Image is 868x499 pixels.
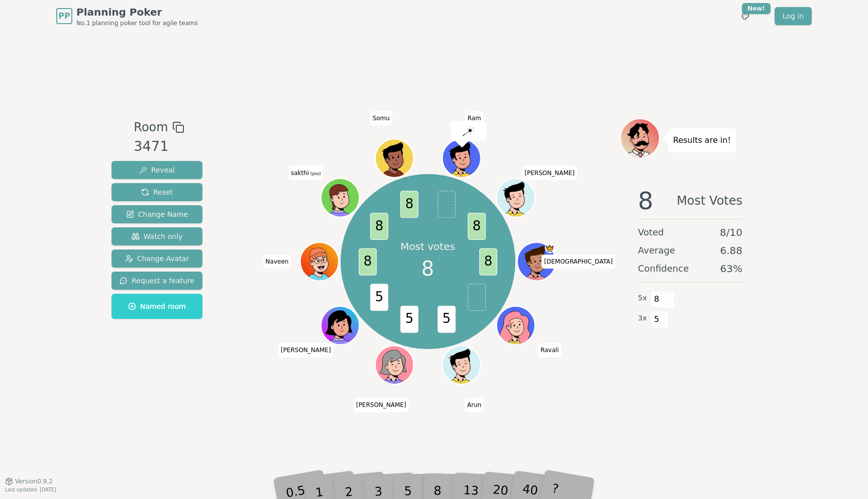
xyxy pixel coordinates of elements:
[545,243,554,253] span: Shiva is the host
[134,118,168,136] span: Room
[720,262,742,276] span: 63 %
[742,3,771,14] div: New!
[465,398,484,412] span: Click to change your name
[720,243,742,258] span: 6.88
[125,254,189,264] span: Change Avatar
[638,225,664,239] span: Voted
[5,487,56,492] span: Last updated: [DATE]
[56,5,198,27] a: PPPlanning PokerNo.1 planning poker tool for agile teams
[288,166,323,180] span: Click to change your name
[720,225,742,239] span: 8 / 10
[76,5,198,19] span: Planning Poker
[15,477,53,485] span: Version 0.9.2
[638,262,689,276] span: Confidence
[126,209,188,219] span: Change Name
[112,272,202,290] button: Request a feature
[677,189,742,213] span: Most Votes
[354,398,409,412] span: Click to change your name
[58,10,70,22] span: PP
[400,239,455,254] p: Most votes
[651,311,663,328] span: 5
[541,255,615,269] span: Click to change your name
[263,255,291,269] span: Click to change your name
[479,248,497,275] span: 8
[468,212,486,239] span: 8
[112,294,202,319] button: Named room
[736,7,754,25] button: New!
[139,165,175,175] span: Reveal
[775,7,812,25] a: Log in
[278,343,334,357] span: Click to change your name
[465,111,484,125] span: Click to change your name
[421,254,434,284] span: 8
[322,180,358,216] button: Click to change your avatar
[522,166,577,180] span: Click to change your name
[400,191,418,218] span: 8
[112,183,202,201] button: Reset
[673,133,731,147] p: Results are in!
[128,301,186,311] span: Named room
[112,205,202,223] button: Change Name
[638,313,647,324] span: 3 x
[76,19,198,27] span: No.1 planning poker tool for agile teams
[370,212,388,239] span: 8
[538,343,562,357] span: Click to change your name
[5,477,53,485] button: Version0.9.2
[370,111,392,125] span: Click to change your name
[651,291,663,308] span: 8
[112,161,202,179] button: Reveal
[134,136,184,157] div: 3471
[370,284,388,311] span: 5
[359,248,377,275] span: 8
[638,189,654,213] span: 8
[112,249,202,268] button: Change Avatar
[400,305,418,332] span: 5
[141,187,173,197] span: Reset
[112,227,202,245] button: Watch only
[438,305,456,332] span: 5
[120,276,194,286] span: Request a feature
[309,172,321,176] span: (you)
[132,231,183,241] span: Watch only
[462,126,474,136] img: reveal
[638,243,675,258] span: Average
[638,293,647,304] span: 5 x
